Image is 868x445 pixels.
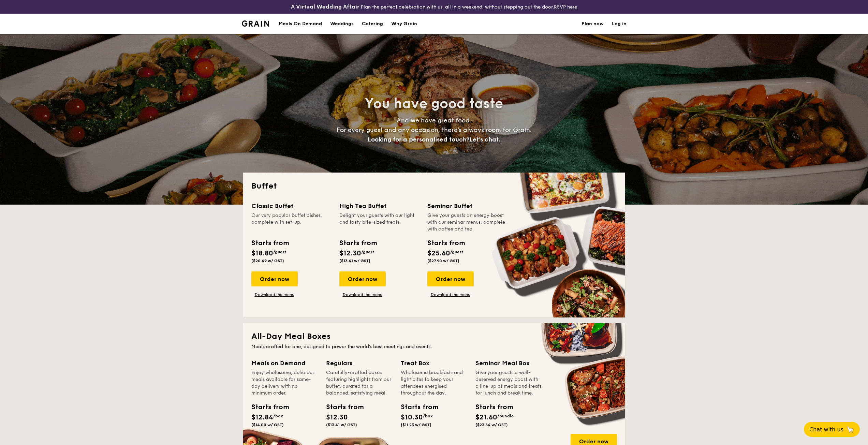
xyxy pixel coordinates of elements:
[401,358,467,368] div: Treat Box
[339,238,377,248] div: Starts from
[339,258,370,263] span: ($13.41 w/ GST)
[427,292,474,297] a: Download the menu
[326,14,358,34] a: Weddings
[809,426,843,433] span: Chat with us
[279,14,322,34] div: Meals On Demand
[251,238,289,248] div: Starts from
[273,414,283,418] span: /box
[251,369,318,397] div: Enjoy wholesome, delicious meals available for same-day delivery with no minimum order.
[391,14,417,34] div: Why Grain
[242,20,269,27] a: Logotype
[469,136,500,143] span: Let's chat.
[251,212,331,233] div: Our very popular buffet dishes, complete with set-up.
[251,343,617,350] div: Meals crafted for one, designed to power the world's best meetings and events.
[337,117,532,143] span: And we have great food. For every guest and any occasion, there’s always room for Grain.
[251,201,331,211] div: Classic Buffet
[251,258,284,263] span: ($20.49 w/ GST)
[450,250,463,254] span: /guest
[326,358,393,368] div: Regulars
[339,201,419,211] div: High Tea Buffet
[330,14,354,34] div: Weddings
[401,422,431,427] span: ($11.23 w/ GST)
[427,212,507,233] div: Give your guests an energy boost with our seminar menus, complete with coffee and tea.
[475,358,542,368] div: Seminar Meal Box
[475,422,508,427] span: ($23.54 w/ GST)
[326,422,357,427] span: ($13.41 w/ GST)
[242,20,269,27] img: Grain
[339,271,386,286] div: Order now
[251,292,298,297] a: Download the menu
[339,249,361,257] span: $12.30
[361,250,374,254] span: /guest
[251,249,273,257] span: $18.80
[475,369,542,397] div: Give your guests a well-deserved energy boost with a line-up of meals and treats for lunch and br...
[427,258,459,263] span: ($27.90 w/ GST)
[475,413,497,421] span: $21.60
[423,414,433,418] span: /box
[251,422,284,427] span: ($14.00 w/ GST)
[339,212,419,233] div: Delight your guests with our light and tasty bite-sized treats.
[365,95,503,112] span: You have good taste
[401,413,423,421] span: $10.30
[358,14,387,34] a: Catering
[251,271,298,286] div: Order now
[427,249,450,257] span: $25.60
[554,4,577,10] a: RSVP here
[475,402,506,412] div: Starts from
[273,250,286,254] span: /guest
[846,426,854,433] span: 🦙
[251,402,282,412] div: Starts from
[427,271,474,286] div: Order now
[804,422,860,437] button: Chat with us🦙
[387,14,421,34] a: Why Grain
[497,414,514,418] span: /bundle
[326,369,393,397] div: Carefully-crafted boxes featuring highlights from our buffet, curated for a balanced, satisfying ...
[275,14,326,34] a: Meals On Demand
[291,3,359,11] h4: A Virtual Wedding Affair
[326,402,357,412] div: Starts from
[401,369,467,397] div: Wholesome breakfasts and light bites to keep your attendees energised throughout the day.
[339,292,386,297] a: Download the menu
[251,358,318,368] div: Meals on Demand
[427,201,507,211] div: Seminar Buffet
[368,136,469,143] span: Looking for a personalised touch?
[427,238,465,248] div: Starts from
[326,413,348,421] span: $12.30
[582,14,604,34] a: Plan now
[238,3,631,11] div: Plan the perfect celebration with us, all in a weekend, without stepping out the door.
[251,413,273,421] span: $12.84
[251,331,617,342] h2: All-Day Meal Boxes
[401,402,431,412] div: Starts from
[362,14,383,34] h1: Catering
[251,181,617,192] h2: Buffet
[612,14,627,34] a: Log in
